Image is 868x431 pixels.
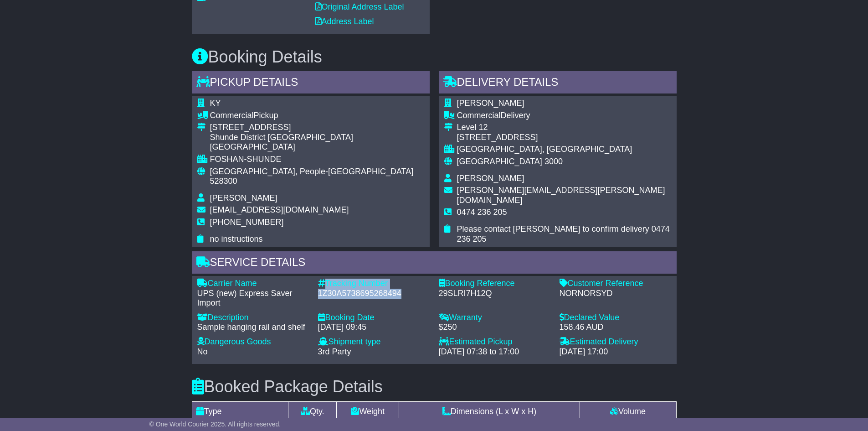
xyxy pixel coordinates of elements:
div: Declared Value [560,313,671,323]
span: [PERSON_NAME] [457,99,524,108]
div: Booking Reference [439,279,550,289]
div: Shipment type [318,337,430,347]
a: Address Label [315,17,374,26]
div: Estimated Pickup [439,337,550,347]
td: Type [192,401,288,421]
div: Shunde District [GEOGRAPHIC_DATA] [GEOGRAPHIC_DATA] [210,133,424,152]
div: Warranty [439,313,550,323]
div: Pickup [210,111,424,121]
div: [DATE] 17:00 [560,347,671,357]
div: Tracking Number [318,279,430,289]
div: [GEOGRAPHIC_DATA], [GEOGRAPHIC_DATA] [457,145,671,155]
div: Sample hanging rail and shelf [197,322,309,332]
h3: Booking Details [192,48,677,66]
span: 3rd Party [318,347,351,356]
a: Original Address Label [315,2,404,11]
div: Level 12 [457,123,671,133]
span: [GEOGRAPHIC_DATA], People-[GEOGRAPHIC_DATA] [210,167,414,176]
td: Qty. [288,401,337,421]
div: [STREET_ADDRESS] [210,123,424,133]
span: [EMAIL_ADDRESS][DOMAIN_NAME] [210,205,349,214]
div: [DATE] 09:45 [318,322,430,332]
td: Volume [580,401,676,421]
div: Description [197,313,309,323]
div: Dangerous Goods [197,337,309,347]
div: Delivery Details [439,71,677,96]
div: Service Details [192,251,677,276]
td: Dimensions (L x W x H) [399,401,580,421]
span: 528300 [210,177,237,186]
div: Estimated Delivery [560,337,671,347]
div: Booking Date [318,313,430,323]
div: 1Z30A5738695268494 [318,289,430,299]
span: no instructions [210,234,263,244]
span: 0474 236 205 [457,208,507,217]
div: Carrier Name [197,279,309,289]
div: Pickup Details [192,71,430,96]
span: 3000 [544,157,563,166]
span: [PERSON_NAME] [457,174,524,183]
span: No [197,347,208,356]
h3: Booked Package Details [192,378,677,396]
span: [PERSON_NAME] [210,193,277,203]
div: 29SLRI7H12Q [439,289,550,299]
span: © One World Courier 2025. All rights reserved. [149,421,281,428]
span: Please contact [PERSON_NAME] to confirm delivery 0474 236 205 [457,224,670,244]
div: NORNORSYD [560,289,671,299]
div: 158.46 AUD [560,322,671,332]
div: [DATE] 07:38 to 17:00 [439,347,550,357]
span: KY [210,99,221,108]
span: [GEOGRAPHIC_DATA] [457,157,542,166]
div: UPS (new) Express Saver Import [197,289,309,308]
div: FOSHAN-SHUNDE [210,155,424,165]
div: $250 [439,322,550,332]
div: Delivery [457,111,671,121]
td: Weight [337,401,399,421]
div: Customer Reference [560,279,671,289]
span: Commercial [457,111,501,120]
div: [STREET_ADDRESS] [457,133,671,143]
span: [PHONE_NUMBER] [210,218,284,227]
span: Commercial [210,111,254,120]
span: [PERSON_NAME][EMAIL_ADDRESS][PERSON_NAME][DOMAIN_NAME] [457,186,665,205]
